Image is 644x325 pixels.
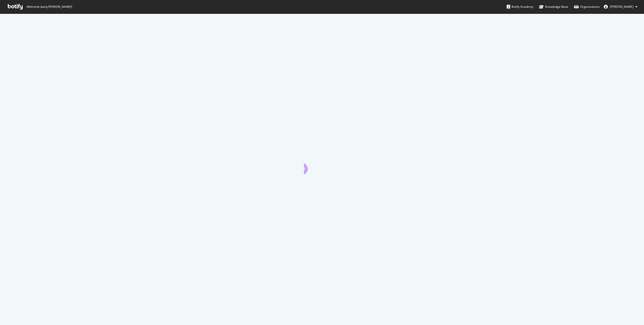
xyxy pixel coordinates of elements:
[507,4,533,9] div: Botify Academy
[610,5,633,9] span: TASSEL Olivier
[574,4,600,9] div: Organizations
[600,3,641,11] button: [PERSON_NAME]
[26,5,72,9] span: Welcome back, [PERSON_NAME] !
[304,156,340,174] div: animation
[539,4,568,9] div: Knowledge Base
